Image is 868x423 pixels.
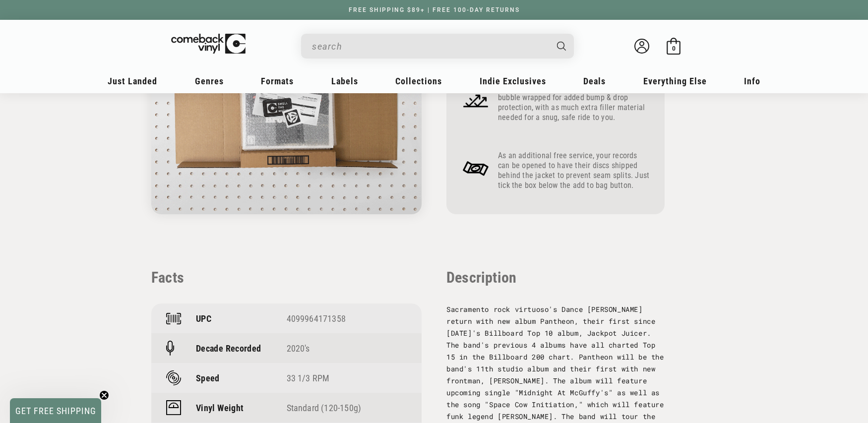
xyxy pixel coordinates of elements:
[301,34,574,59] div: Search
[287,313,407,324] div: 4099964171358
[672,45,676,52] span: 0
[287,403,362,413] a: Standard (120-150g)
[261,76,294,86] span: Formats
[287,343,310,354] a: 2020's
[331,76,358,86] span: Labels
[461,86,490,115] img: Frame_4_1.png
[10,398,101,423] div: GET FREE SHIPPINGClose teaser
[196,373,220,383] p: Speed
[498,151,650,190] p: As an additional free service, your records can be opened to have their discs shipped behind the ...
[744,76,760,86] span: Info
[549,34,575,59] button: Search
[446,269,665,286] p: Description
[196,403,244,413] p: Vinyl Weight
[461,154,490,183] img: Frame_4_2.png
[287,373,330,383] a: 33 1/3 RPM
[395,76,442,86] span: Collections
[312,36,547,57] input: When autocomplete results are available use up and down arrows to review and enter to select
[498,83,650,122] p: Everything inside your shipment will be bubble wrapped for added bump & drop protection, with as ...
[339,6,530,13] a: FREE SHIPPING $89+ | FREE 100-DAY RETURNS
[643,76,707,86] span: Everything Else
[196,313,211,324] p: UPC
[108,76,157,86] span: Just Landed
[480,76,546,86] span: Indie Exclusives
[151,269,422,286] p: Facts
[15,406,96,416] span: GET FREE SHIPPING
[196,343,261,354] p: Decade Recorded
[583,76,606,86] span: Deals
[195,76,224,86] span: Genres
[99,390,109,400] button: Close teaser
